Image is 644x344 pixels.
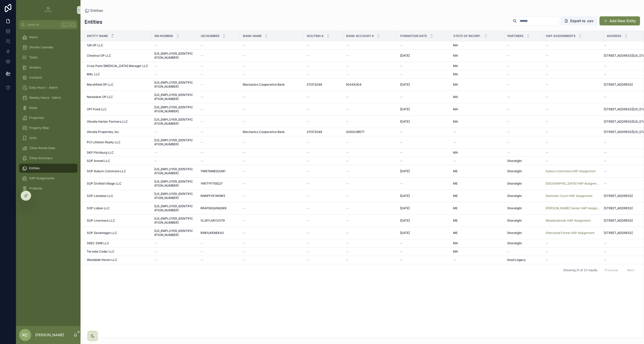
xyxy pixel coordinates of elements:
a: -- [154,43,194,47]
span: -- [243,43,246,47]
span: Olivella Harbor Partners LLC [87,120,128,124]
a: -- [346,140,394,144]
span: -- [346,107,349,111]
a: -- [453,159,501,163]
span: -- [307,72,310,76]
span: -- [346,120,349,124]
span: -- [546,140,549,144]
a: -- [307,54,340,58]
span: -- [154,151,157,155]
a: -- [154,64,194,68]
span: -- [200,43,204,47]
span: [DATE] [400,54,410,58]
span: -- [604,64,607,68]
span: MA [453,107,458,111]
a: [US_EMPLOYER_IDENTIFICATION_NUMBER] [154,93,194,101]
span: SKP Fitchburg LLC [87,151,114,155]
span: -- [400,130,403,134]
span: -- [546,120,549,124]
span: -- [546,54,549,58]
a: MA [453,107,501,111]
a: Properties [19,113,77,122]
span: -- [546,107,549,111]
a: Entities [85,8,103,13]
a: Chestnut OP LLC [87,54,148,58]
span: -- [507,140,510,144]
a: -- [346,54,394,58]
a: -- [200,130,237,134]
a: 0050039577 [346,130,394,134]
a: Shorelight [507,159,540,163]
a: Olivella Harbor Partners LLC [87,120,148,124]
a: Deals [19,103,77,112]
a: Property Map [19,123,77,132]
a: Tasks [19,53,77,62]
span: -- [243,151,246,155]
span: -- [243,140,246,144]
a: -- [346,151,394,155]
a: -- [400,140,447,144]
span: MA [453,72,458,76]
a: -- [546,95,600,99]
a: MA [453,95,501,99]
span: -- [307,159,310,163]
a: -- [346,95,394,99]
span: SOP Anwelt LLC [87,159,110,163]
span: -- [307,120,310,124]
a: -- [546,140,600,144]
span: [DATE] [400,107,410,111]
span: MA [453,95,458,99]
span: PCI Littleton Realty LLC [87,140,120,144]
span: Contacts [29,76,42,80]
a: -- [400,64,447,68]
span: 211372048 [307,83,322,87]
a: -- [507,54,540,58]
a: SOP Anwelt LLC [87,159,148,163]
a: -- [243,159,301,163]
a: -- [453,140,501,144]
a: -- [546,151,600,155]
span: -- [346,159,349,163]
span: -- [307,140,310,144]
span: 0050039577 [346,130,365,134]
span: Home [29,35,38,39]
a: -- [507,95,540,99]
a: -- [546,43,600,47]
a: MA [453,72,501,76]
a: -- [243,64,301,68]
a: MA [453,54,501,58]
span: -- [507,130,510,134]
span: K [71,23,75,27]
span: -- [604,151,607,155]
a: Marshfield OP LLC [87,83,148,87]
a: Daily Hours - Admin [19,83,77,92]
span: -- [604,43,607,47]
a: -- [400,151,447,155]
a: Add New Entity [599,16,640,25]
span: -- [200,159,204,163]
a: [US_EMPLOYER_IDENTIFICATION_NUMBER] [154,138,194,146]
a: -- [200,107,237,111]
span: Vendors [29,65,41,70]
span: -- [546,159,549,163]
span: -- [400,159,403,163]
a: -- [507,120,540,124]
a: -- [200,43,237,47]
a: -- [243,72,301,76]
a: -- [546,120,600,124]
span: Weekly Hours - Admin [29,96,61,100]
a: -- [307,95,340,99]
a: -- [243,95,301,99]
span: -- [307,64,310,68]
span: -- [200,64,204,68]
a: -- [154,72,194,76]
a: -- [507,130,540,134]
span: -- [243,159,246,163]
span: [DATE] [400,120,410,124]
a: OP1 Fund LLC [87,107,148,111]
span: -- [154,72,157,76]
a: Vendors [19,63,77,72]
a: -- [307,64,340,68]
